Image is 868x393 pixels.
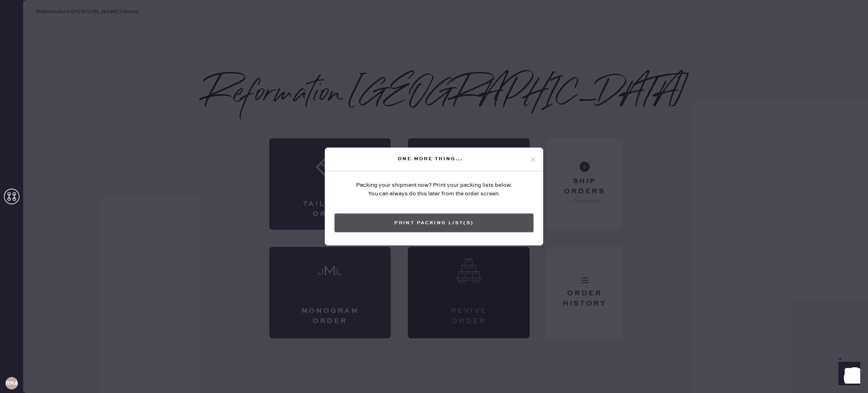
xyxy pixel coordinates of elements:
[334,214,534,232] button: Print Packing List(s)
[831,358,864,391] iframe: Front Chat
[331,154,530,163] div: One more thing...
[5,380,18,386] h3: RRA
[356,181,512,198] div: Packing your shipment now? Print your packing lists below. You can always do this later from the ...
